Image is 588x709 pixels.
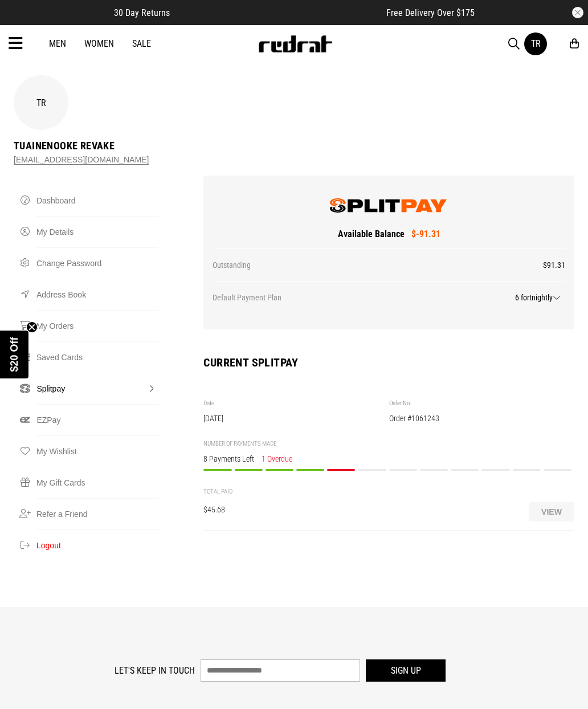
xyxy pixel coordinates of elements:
a: Sale [132,38,151,49]
span: 30 Day Returns [114,7,170,18]
img: Redrat logo [258,35,333,52]
a: My Details [36,216,158,247]
span: 6 fortnightly [515,293,561,302]
a: My Gift Cards [36,467,158,498]
a: EZPay [36,404,158,435]
div: Available Balance [213,229,565,248]
a: Refer a Friend [36,498,158,529]
a: Change Password [36,247,158,279]
nav: Account [14,185,158,561]
span: 8 Payments Left [203,454,254,463]
h2: Current SplitPay [203,357,574,368]
span: $-91.31 [405,229,440,239]
a: Saved Cards [36,341,158,373]
div: TR [14,75,68,130]
a: Women [84,38,114,49]
a: My Orders [36,310,158,341]
div: TR [531,38,541,49]
span: Free Delivery Over $175 [386,7,475,18]
a: Address Book [36,279,158,310]
button: Logout [36,529,158,561]
span: 1 Overdue [262,454,292,463]
button: Sign up [366,659,446,682]
button: View [529,502,574,521]
span: $91.31 [543,260,565,270]
div: TOTAL PAID [203,488,574,496]
div: $45.68 [203,505,255,524]
div: Date [203,400,389,408]
img: SplitPay [330,198,448,213]
button: Close teaser [26,321,38,333]
a: Dashboard [36,185,158,216]
div: [DATE] [203,414,389,423]
div: Default Payment Plan [213,281,565,320]
a: Men [49,38,66,49]
a: My Wishlist [36,435,158,467]
label: Let's keep in touch [115,665,195,676]
a: Splitpay [36,373,158,404]
div: NUMBER OF PAYMENTS MADE [203,440,574,449]
div: Outstanding [213,248,565,281]
button: Open LiveChat chat widget [9,5,43,39]
div: Order #1061243 [389,414,574,423]
iframe: Customer reviews powered by Trustpilot [193,7,364,18]
div: Order No. [389,400,574,408]
div: Tuainenooke Revake [14,139,149,153]
span: $20 Off [9,337,20,372]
